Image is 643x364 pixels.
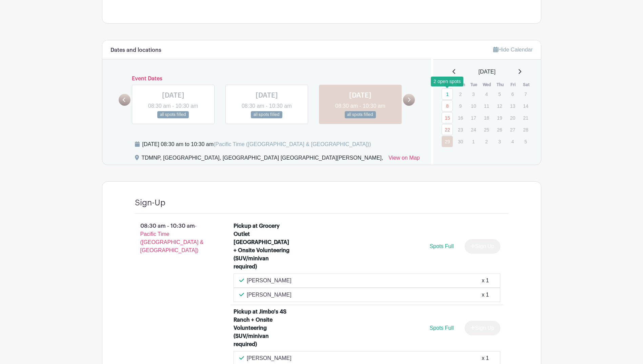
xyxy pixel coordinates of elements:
p: 27 [507,124,518,135]
a: 15 [442,112,453,123]
th: Tue [467,81,481,88]
div: x 1 [482,291,489,299]
a: View on Map [388,154,420,165]
span: [DATE] [479,68,496,76]
th: Fri [507,81,520,88]
p: 2 [481,136,492,147]
a: 8 [442,100,453,112]
p: 11 [481,101,492,111]
span: Spots Full [429,325,454,331]
p: 26 [494,124,505,135]
div: Pickup at Jimbo's 4S Ranch + Onsite Volunteering (SUV/minivan required) [234,308,292,348]
p: 18 [481,113,492,123]
p: 3 [468,89,479,99]
p: [PERSON_NAME] [247,277,292,285]
a: Hide Calendar [493,47,533,53]
a: 22 [442,124,453,135]
p: 17 [468,113,479,123]
a: 1 [442,88,453,100]
th: Wed [481,81,494,88]
p: 28 [520,124,531,135]
p: 08:30 am - 10:30 am [124,219,223,257]
div: TDMNP, [GEOGRAPHIC_DATA], [GEOGRAPHIC_DATA] [GEOGRAPHIC_DATA][PERSON_NAME], [142,154,383,165]
div: x 1 [482,277,489,285]
p: 21 [520,113,531,123]
div: x 1 [482,354,489,362]
p: 10 [468,101,479,111]
p: 4 [507,136,518,147]
h6: Event Dates [130,76,403,82]
p: 25 [481,124,492,135]
div: Pickup at Grocery Outlet [GEOGRAPHIC_DATA] + Onsite Volunteering (SUV/minivan required) [234,222,292,271]
p: [PERSON_NAME] [247,354,292,362]
span: Spots Full [429,243,454,249]
p: 9 [455,101,466,111]
p: 23 [455,124,466,135]
p: 7 [520,89,531,99]
p: 5 [494,89,505,99]
p: 3 [494,136,505,147]
p: 24 [468,124,479,135]
h4: Sign-Up [135,198,165,208]
p: 2 [455,89,466,99]
th: Sat [520,81,533,88]
p: 12 [494,101,505,111]
a: 29 [442,136,453,147]
p: 5 [520,136,531,147]
p: [PERSON_NAME] [247,291,292,299]
div: [DATE] 08:30 am to 10:30 am [142,140,371,148]
p: 14 [520,101,531,111]
span: (Pacific Time ([GEOGRAPHIC_DATA] & [GEOGRAPHIC_DATA])) [214,141,371,147]
p: 4 [481,89,492,99]
h6: Dates and locations [110,47,161,54]
p: 6 [507,89,518,99]
p: 19 [494,113,505,123]
th: Thu [494,81,507,88]
div: 2 open spots [431,77,463,86]
p: 1 [468,136,479,147]
p: 16 [455,113,466,123]
p: 30 [455,136,466,147]
p: 13 [507,101,518,111]
p: 20 [507,113,518,123]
